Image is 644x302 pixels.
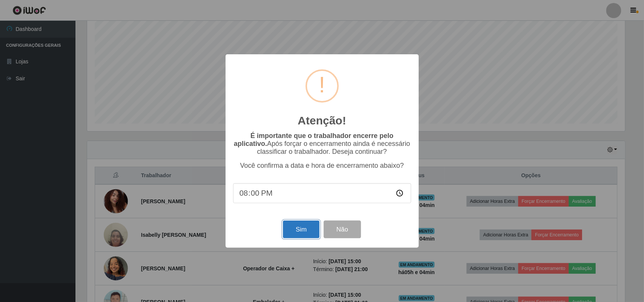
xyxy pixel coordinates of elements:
[233,132,411,156] p: Após forçar o encerramento ainda é necessário classificar o trabalhador. Deseja continuar?
[233,162,411,170] p: Você confirma a data e hora de encerramento abaixo?
[298,114,346,127] h2: Atenção!
[234,132,393,147] b: É importante que o trabalhador encerre pelo aplicativo.
[283,221,320,238] button: Sim
[324,221,361,238] button: Não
